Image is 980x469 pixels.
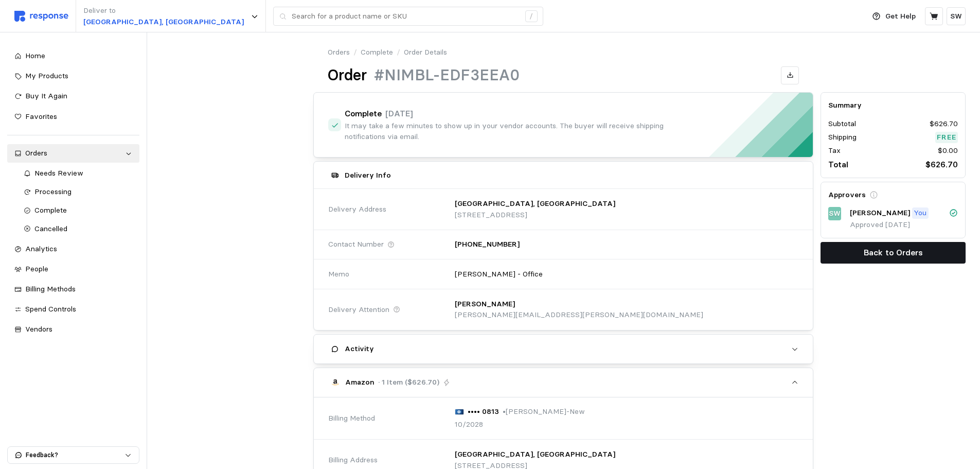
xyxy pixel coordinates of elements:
[468,406,499,418] p: •••• 0813
[25,304,76,314] span: Spend Controls
[25,112,57,121] span: Favorites
[7,144,139,163] a: Orders
[455,239,520,250] p: [PHONE_NUMBER]
[345,377,375,388] p: Amazon
[885,11,916,22] p: Get Help
[328,455,378,466] span: Billing Address
[828,145,841,157] p: Tax
[455,198,615,210] p: [GEOGRAPHIC_DATA], [GEOGRAPHIC_DATA]
[455,419,483,430] p: 10/2028
[828,189,866,200] h5: Approvers
[947,7,966,25] button: SW
[914,207,926,219] p: You
[25,324,52,334] span: Vendors
[7,320,139,339] a: Vendors
[83,5,244,16] p: Deliver to
[455,309,703,321] p: [PERSON_NAME][EMAIL_ADDRESS][PERSON_NAME][DOMAIN_NAME]
[25,148,121,159] div: Orders
[25,71,68,80] span: My Products
[7,47,139,65] a: Home
[345,343,374,354] h5: Activity
[34,205,67,215] span: Complete
[828,100,958,111] h5: Summary
[385,107,413,120] p: [DATE]
[950,11,962,22] p: SW
[937,132,956,143] p: Free
[83,16,244,28] p: [GEOGRAPHIC_DATA], [GEOGRAPHIC_DATA]
[314,368,813,397] button: Amazon· 1 Item ($626.70)
[821,242,966,264] button: Back to Orders
[328,239,384,250] span: Contact Number
[828,118,856,130] p: Subtotal
[34,187,72,196] span: Processing
[353,47,357,58] p: /
[7,300,139,319] a: Spend Controls
[455,210,615,221] p: [STREET_ADDRESS]
[16,201,139,220] a: Complete
[850,219,958,231] p: Approved [DATE]
[455,449,615,460] p: [GEOGRAPHIC_DATA], [GEOGRAPHIC_DATA]
[328,204,386,215] span: Delivery Address
[378,377,439,388] p: · 1 Item ($626.70)
[314,335,813,363] button: Activity
[828,158,848,171] p: Total
[16,220,139,238] a: Cancelled
[938,145,958,157] p: $0.00
[25,264,48,273] span: People
[328,413,375,424] span: Billing Method
[404,47,447,58] p: Order Details
[25,284,76,293] span: Billing Methods
[925,158,958,171] p: $626.70
[374,65,520,85] h1: #NIMBL-EDF3EEA0
[25,51,45,60] span: Home
[14,11,68,22] img: svg%3e
[455,269,543,280] p: [PERSON_NAME] - Office
[361,47,393,58] a: Complete
[345,170,391,181] h5: Delivery Info
[829,208,841,219] p: SW
[292,7,520,26] input: Search for a product name or SKU
[328,47,350,58] a: Orders
[7,87,139,106] a: Buy It Again
[7,67,139,85] a: My Products
[8,447,139,463] button: Feedback?
[345,120,681,143] p: It may take a few minutes to show up in your vendor accounts. The buyer will receive shipping not...
[397,47,400,58] p: /
[34,168,83,178] span: Needs Review
[345,108,382,120] h4: Complete
[525,10,538,23] div: /
[7,260,139,279] a: People
[7,280,139,299] a: Billing Methods
[328,65,367,85] h1: Order
[503,406,585,418] p: • [PERSON_NAME]-New
[455,299,515,310] p: [PERSON_NAME]
[7,240,139,258] a: Analytics
[328,304,389,316] span: Delivery Attention
[328,269,349,280] span: Memo
[864,246,923,259] p: Back to Orders
[866,7,922,26] button: Get Help
[16,164,139,183] a: Needs Review
[16,183,139,201] a: Processing
[850,207,910,219] p: [PERSON_NAME]
[930,118,958,130] p: $626.70
[25,91,67,100] span: Buy It Again
[26,450,124,460] p: Feedback?
[455,409,464,415] img: svg%3e
[25,244,57,253] span: Analytics
[7,108,139,126] a: Favorites
[828,132,857,143] p: Shipping
[34,224,67,233] span: Cancelled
